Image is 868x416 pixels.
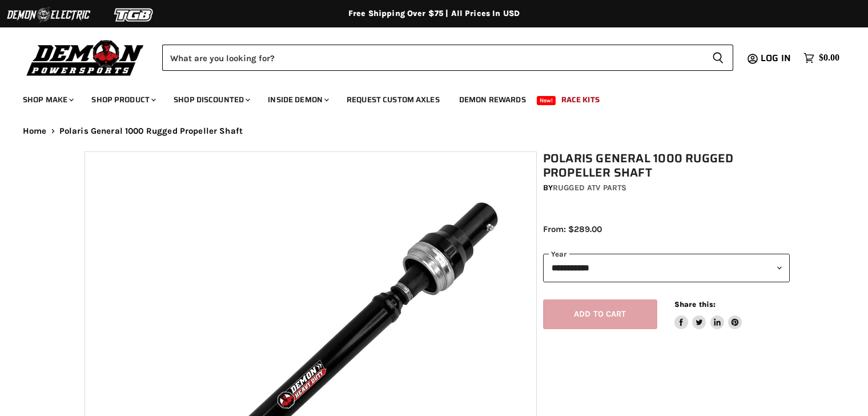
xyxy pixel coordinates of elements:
ul: Main menu [14,83,837,111]
aside: Share this: [674,299,742,330]
a: Shop Discounted [165,88,257,111]
span: From: $289.00 [543,224,602,234]
a: Shop Make [14,88,81,111]
a: Inside Demon [259,88,336,111]
a: Demon Rewards [451,88,535,111]
a: Race Kits [553,88,608,111]
img: Demon Powersports [23,37,148,78]
div: by [543,182,790,194]
a: Request Custom Axles [338,88,448,111]
a: Shop Product [83,88,163,111]
span: Polaris General 1000 Rugged Propeller Shaft [59,126,243,136]
a: Home [23,126,47,136]
img: Demon Electric Logo 2 [6,4,91,26]
span: $0.00 [819,53,839,63]
select: year [543,254,790,282]
form: Product [162,45,733,71]
a: Log in [756,53,798,63]
span: New! [537,96,556,105]
a: $0.00 [798,50,845,66]
a: Rugged ATV Parts [553,183,626,193]
span: Share this: [674,300,716,309]
img: TGB Logo 2 [91,4,177,26]
button: Search [703,45,733,71]
h1: Polaris General 1000 Rugged Propeller Shaft [543,151,790,180]
input: Search [162,45,703,71]
span: Log in [761,51,791,65]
